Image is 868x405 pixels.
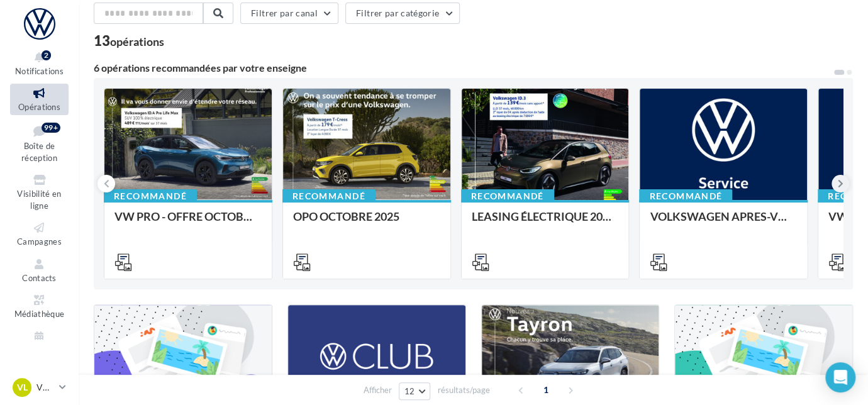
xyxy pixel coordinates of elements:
div: Recommandé [639,189,732,203]
span: 1 [536,380,556,400]
div: Recommandé [282,189,376,203]
a: Médiathèque [10,291,69,321]
span: Boîte de réception [21,141,57,163]
span: Opérations [18,102,60,112]
div: Recommandé [104,189,197,203]
span: Médiathèque [14,309,65,319]
button: 12 [399,382,431,400]
div: 2 [42,50,51,60]
a: Opérations [10,84,69,114]
span: Campagnes [17,236,62,247]
div: Recommandé [461,189,554,203]
div: 99+ [42,123,60,133]
a: Boîte de réception99+ [10,120,69,166]
span: Afficher [364,384,392,396]
div: VOLKSWAGEN APRES-VENTE [650,210,797,235]
button: Filtrer par catégorie [345,3,460,24]
span: VL [17,381,28,394]
button: Notifications 2 [10,48,69,79]
span: 12 [404,386,415,396]
a: Contacts [10,255,69,286]
div: OPO OCTOBRE 2025 [293,210,440,235]
a: Campagnes [10,218,69,249]
button: Filtrer par canal [240,3,338,24]
a: Calendrier [10,327,69,358]
div: 13 [94,34,164,48]
a: VL VW Le Mans [10,375,69,399]
p: VW Le Mans [36,381,54,394]
a: Visibilité en ligne [10,170,69,213]
div: Open Intercom Messenger [825,362,855,392]
div: VW PRO - OFFRE OCTOBRE 25 [114,210,262,235]
div: opérations [110,36,164,47]
span: Contacts [22,273,57,283]
div: 6 opérations recommandées par votre enseigne [94,63,833,73]
span: résultats/page [437,384,489,396]
span: Notifications [15,66,64,76]
span: Visibilité en ligne [17,189,61,211]
div: LEASING ÉLECTRIQUE 2025 [472,210,619,235]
